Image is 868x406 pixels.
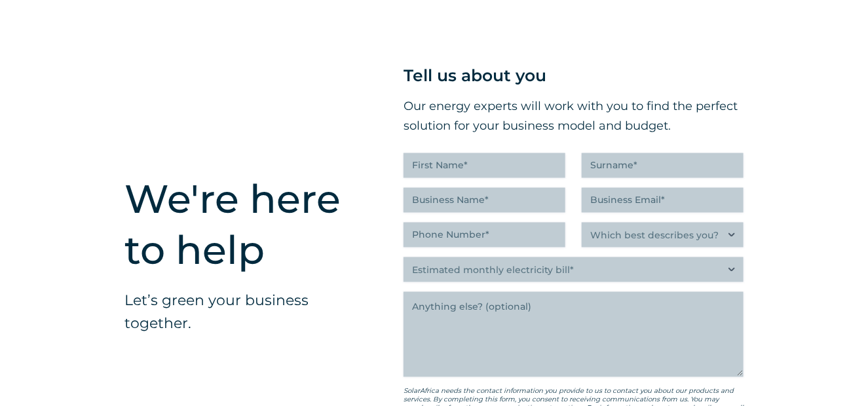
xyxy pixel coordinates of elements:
[124,174,347,276] h2: We're here to help
[582,153,744,178] input: Surname*
[124,289,364,335] p: Let’s green your business together.
[404,96,744,136] p: Our energy experts will work with you to find the perfect solution for your business model and bu...
[582,188,744,213] input: Business Email*
[404,153,565,178] input: First Name*
[404,188,565,213] input: Business Name*
[404,62,744,88] p: Tell us about you
[404,223,565,248] input: Phone Number*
